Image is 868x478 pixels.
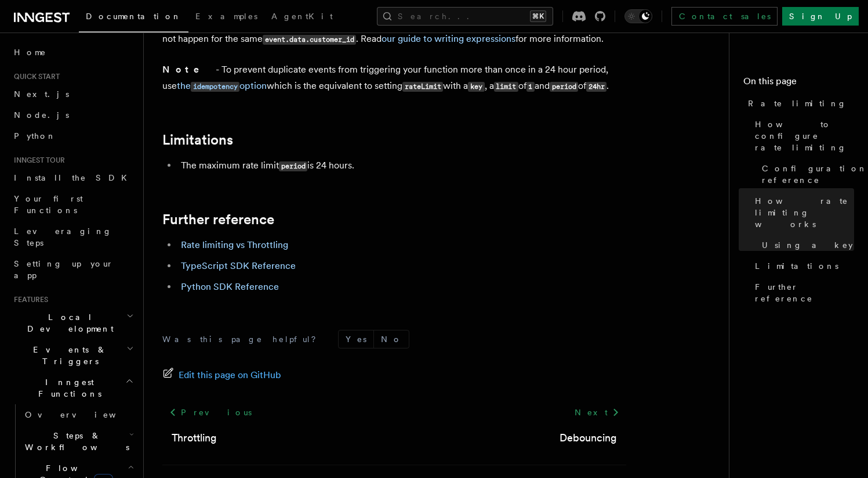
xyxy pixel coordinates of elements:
a: Setting up your app [9,253,136,286]
a: Using a key [757,235,854,256]
a: AgentKit [264,3,340,31]
span: Local Development [9,311,126,335]
span: How to configure rate limiting [755,118,854,153]
code: idempotency [191,82,239,92]
a: Install the SDK [9,167,136,188]
a: Edit this page on GitHub [162,367,281,383]
a: theidempotencyoption [177,80,267,91]
button: No [374,330,409,348]
span: Further reference [755,281,854,304]
span: Examples [195,12,257,21]
span: Install the SDK [14,173,134,182]
li: The maximum rate limit is 24 hours. [177,157,626,174]
a: Debouncing [560,430,617,446]
button: Local Development [9,307,136,339]
code: period [279,161,307,171]
a: Next.js [9,84,136,105]
span: AgentKit [271,12,333,21]
code: 24hr [586,82,606,92]
span: Limitations [755,260,838,272]
code: limit [494,82,518,92]
span: Edit this page on GitHub [179,367,281,383]
a: Further reference [750,276,854,309]
span: Inngest tour [9,156,65,165]
span: Configuration reference [762,163,867,186]
span: Overview [25,410,144,419]
a: Sign Up [782,7,859,26]
a: Rate limiting [743,93,854,114]
a: Node.js [9,105,136,125]
button: Inngest Functions [9,372,136,404]
a: Rate limiting vs Throttling [181,239,288,250]
span: Using a key [762,239,853,251]
code: period [550,82,578,92]
a: Python SDK Reference [181,281,279,292]
a: Next [568,402,626,423]
a: Your first Functions [9,188,136,221]
code: rateLimit [402,82,443,92]
a: our guide to writing expressions [382,33,515,44]
span: Features [9,295,48,304]
span: Node.js [14,110,69,120]
button: Toggle dark mode [624,9,652,23]
span: Documentation [86,12,181,21]
button: Events & Triggers [9,339,136,372]
span: Inngest Functions [9,376,125,400]
kbd: ⌘K [530,10,546,22]
a: Home [9,42,136,63]
span: Next.js [14,89,69,99]
button: Search...⌘K [377,7,553,26]
span: Rate limiting [748,98,847,109]
strong: Note [162,64,216,75]
a: Examples [188,3,264,31]
span: Events & Triggers [9,344,126,367]
p: - To prevent duplicate events from triggering your function more than once in a 24 hour period, u... [162,62,626,95]
span: Setting up your app [14,259,114,280]
a: Leveraging Steps [9,221,136,253]
a: How rate limiting works [750,191,854,235]
a: Limitations [750,256,854,276]
code: event.data.customer_id [263,35,356,45]
a: Further reference [162,211,274,228]
a: Limitations [162,132,233,148]
code: key [468,82,484,92]
a: Throttling [172,430,217,446]
span: Your first Functions [14,194,83,215]
a: Previous [162,402,258,423]
a: TypeScript SDK Reference [181,260,296,271]
span: Quick start [9,72,60,81]
code: 1 [526,82,535,92]
a: Configuration reference [757,158,854,191]
button: Steps & Workflows [20,425,136,458]
a: Documentation [79,3,188,33]
span: Home [14,46,46,58]
h4: On this page [743,74,854,93]
span: Steps & Workflows [20,430,129,453]
a: Contact sales [671,7,778,26]
button: Yes [339,330,373,348]
span: Leveraging Steps [14,227,112,247]
span: Python [14,131,56,141]
a: Overview [20,404,136,425]
p: Was this page helpful? [162,333,324,345]
span: How rate limiting works [755,195,854,230]
a: Python [9,125,136,146]
a: How to configure rate limiting [750,114,854,158]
